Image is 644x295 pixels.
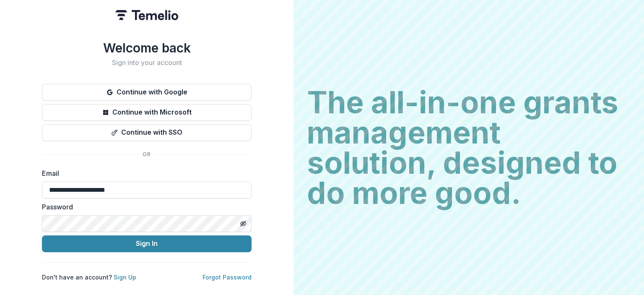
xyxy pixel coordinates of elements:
button: Sign In [42,235,252,252]
button: Continue with Microsoft [42,104,252,121]
h1: Welcome back [42,40,252,55]
p: Don't have an account? [42,273,136,282]
button: Toggle password visibility [236,217,250,230]
label: Password [42,202,247,212]
label: Email [42,168,247,178]
button: Continue with SSO [42,124,252,141]
button: Continue with Google [42,84,252,101]
a: Forgot Password [203,274,252,281]
a: Sign Up [114,274,136,281]
h2: Sign into your account [42,59,252,67]
img: Temelio [115,10,178,20]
